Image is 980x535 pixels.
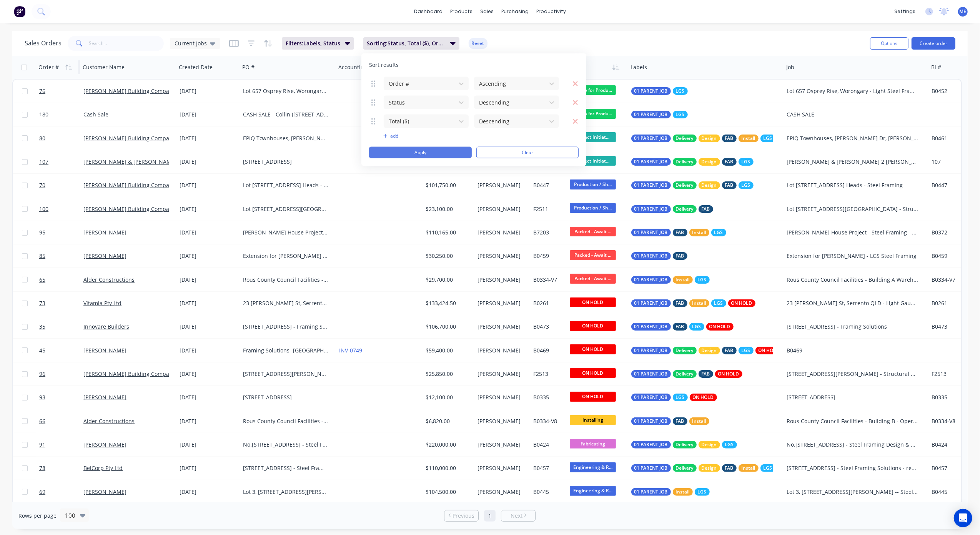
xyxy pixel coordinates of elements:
button: Reset [469,38,488,49]
div: $133,424.50 [426,299,469,307]
span: Install [692,417,706,425]
a: 95 [39,221,83,244]
div: $110,000.00 [426,464,469,472]
button: 01 PARENT JOBLGS [631,87,688,95]
span: ME [960,8,967,15]
button: 01 PARENT JOBDeliveryFAB [631,205,713,213]
button: 01 PARENT JOBFAB [631,252,687,260]
a: 76 [39,80,83,103]
button: 01 PARENT JOBDeliveryFABON HOLD [631,370,742,378]
a: BelCorp Pty Ltd [83,464,123,472]
div: CASH SALE - Collin ([STREET_ADDRESS][PERSON_NAME]) [243,111,328,118]
button: 01 PARENT JOBFABInstall [631,417,709,425]
span: 80 [39,135,45,142]
div: B0334-V7 [932,276,957,284]
span: FAB [676,417,684,425]
div: [STREET_ADDRESS][PERSON_NAME] - Structural Steel - Rev 2 [243,370,328,378]
span: 01 PARENT JOB [634,229,668,236]
span: Engineering & R... [570,462,616,472]
span: FAB [725,158,734,166]
div: Open Intercom Messenger [954,509,972,527]
div: B0457 [932,464,957,472]
a: [PERSON_NAME] [83,394,126,401]
div: 107 [932,158,957,166]
button: Filters:Labels, Status [282,37,354,50]
a: [PERSON_NAME] [83,252,126,259]
div: settings [890,6,919,17]
span: Packed - Await ... [570,274,616,283]
div: [STREET_ADDRESS] - Framing Solutions [787,323,919,331]
div: [DATE] [180,441,237,449]
div: B0447 [533,181,562,189]
div: $106,700.00 [426,323,469,331]
span: Delivery [676,158,694,166]
span: Design [702,181,717,189]
span: 01 PARENT JOB [634,87,668,95]
span: LGS [725,441,734,449]
span: 01 PARENT JOB [634,111,668,118]
div: [DATE] [180,394,237,401]
div: [DATE] [180,276,237,284]
div: B0457 [533,464,562,472]
span: Install [742,135,755,142]
span: LGS [742,158,750,166]
span: Install [676,276,690,284]
a: 35 [39,315,83,338]
span: Next [511,512,522,520]
span: FAB [725,347,734,354]
div: [DATE] [180,464,237,472]
div: sales [476,6,497,17]
div: Accounting Order # [338,63,389,71]
span: Sorting: Status, Total ($), Order # [367,40,446,47]
span: Design [702,441,717,449]
div: [DATE] [180,299,237,307]
div: products [446,6,476,17]
button: 01 PARENT JOBDeliveryDesignFABInstallLGS [631,464,775,472]
div: Lot [STREET_ADDRESS][GEOGRAPHIC_DATA] - Structural Steel Supply [787,205,919,213]
div: B0424 [533,441,562,449]
span: LGS [764,135,772,142]
span: Delivery [676,181,694,189]
button: Apply [369,147,472,158]
span: Delivery [676,347,694,354]
button: Create order [912,37,955,50]
div: [STREET_ADDRESS] - Framing Solutions [243,323,328,331]
span: 70 [39,181,45,189]
div: PO # [242,63,255,71]
span: LGS [676,394,685,401]
span: 01 PARENT JOB [634,299,668,307]
span: FAB [676,229,684,236]
span: 01 PARENT JOB [634,417,668,425]
div: [DATE] [180,229,237,236]
span: 01 PARENT JOB [634,488,668,496]
button: 01 PARENT JOBFABInstallLGSON HOLD [631,299,755,307]
div: Lot 657 Osprey Rise, Worongary - Light Steel Framing [243,87,328,95]
span: 01 PARENT JOB [634,394,668,401]
a: [PERSON_NAME] Building Company Pty Ltd [83,205,194,213]
div: [STREET_ADDRESS] [243,394,328,401]
div: Extension for [PERSON_NAME] - LGS Steel Framing [243,252,328,260]
span: Packed - Await ... [570,227,616,236]
span: Project Initiat... [570,156,616,166]
a: 91 [39,433,83,456]
div: B0372 [932,229,957,236]
div: F2513 [533,370,562,378]
a: Alder Constructions [83,276,135,283]
div: B0335 [932,394,957,401]
span: Filters: Labels, Status [286,40,340,47]
span: Project Initiat... [570,132,616,142]
div: $59,400.00 [426,347,469,354]
button: 01 PARENT JOBDeliveryDesignFABLGS [631,158,754,166]
span: 93 [39,394,45,401]
div: [PERSON_NAME] [478,229,525,236]
a: 85 [39,244,83,267]
span: 01 PARENT JOB [634,441,668,449]
a: 45 [39,339,83,362]
div: $23,100.00 [426,205,469,213]
div: [PERSON_NAME] House Project - Steel Framing - Rev 2 [787,229,919,236]
span: Design [702,158,717,166]
div: [STREET_ADDRESS] [243,158,328,166]
div: No.[STREET_ADDRESS] - Steel Framing Design & Supply - Rev 2 [243,441,328,449]
span: Delivery [676,135,694,142]
div: [DATE] [180,87,237,95]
